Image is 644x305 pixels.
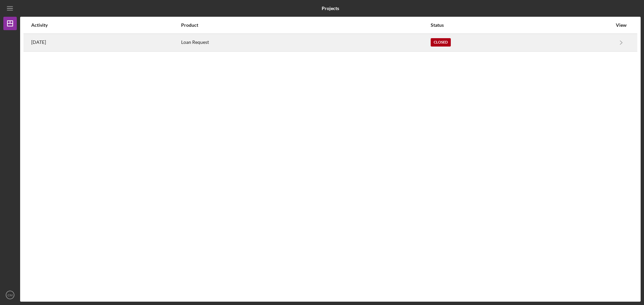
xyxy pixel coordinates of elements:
text: CM [8,293,13,297]
div: View [613,22,630,28]
div: Status [431,22,612,28]
div: Product [181,22,430,28]
time: 2025-07-01 14:54 [31,40,46,45]
button: CM [3,288,17,302]
div: Loan Request [181,34,430,51]
b: Projects [322,6,339,11]
div: Activity [31,22,180,28]
div: Closed [431,38,451,47]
